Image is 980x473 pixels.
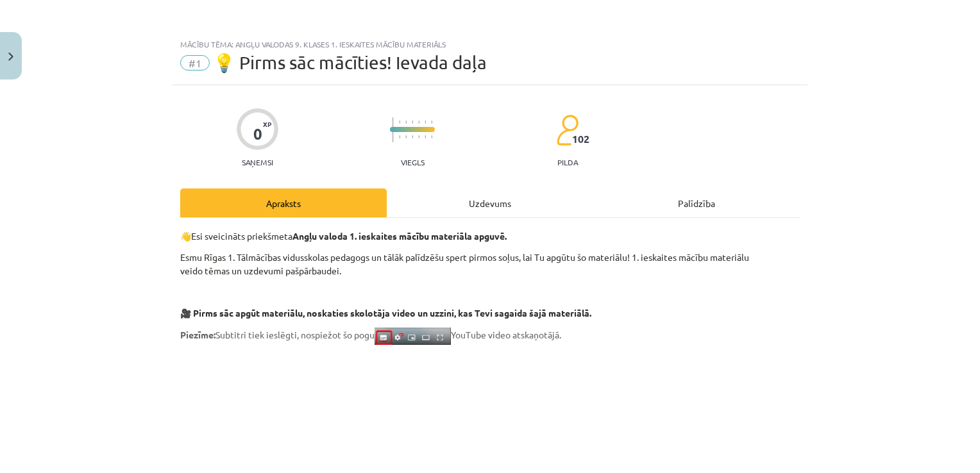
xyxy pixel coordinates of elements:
[387,188,593,217] div: Uzdevums
[425,135,426,138] img: icon-short-line-57e1e144782c952c97e751825c79c345078a6d821885a25fce030b3d8c18986b.svg
[412,135,413,138] img: icon-short-line-57e1e144782c952c97e751825c79c345078a6d821885a25fce030b3d8c18986b.svg
[412,120,413,124] img: icon-short-line-57e1e144782c952c97e751825c79c345078a6d821885a25fce030b3d8c18986b.svg
[418,120,419,124] img: icon-short-line-57e1e144782c952c97e751825c79c345078a6d821885a25fce030b3d8c18986b.svg
[401,158,425,167] p: Viegls
[180,40,800,49] div: Mācību tēma: Angļu valodas 9. klases 1. ieskaites mācību materiāls
[253,125,262,143] div: 0
[405,120,407,124] img: icon-short-line-57e1e144782c952c97e751825c79c345078a6d821885a25fce030b3d8c18986b.svg
[556,114,579,146] img: students-c634bb4e5e11cddfef0936a35e636f08e4e9abd3cc4e673bd6f9a4125e45ecb1.svg
[180,55,210,71] span: #1
[425,120,426,124] img: icon-short-line-57e1e144782c952c97e751825c79c345078a6d821885a25fce030b3d8c18986b.svg
[180,229,800,243] p: Esi sveicināts priekšmeta
[180,329,215,340] strong: Piezīme:
[263,120,271,128] span: XP
[180,329,561,340] span: Subtitri tiek ieslēgti, nospiežot šo pogu YouTube video atskaņotājā.
[213,52,487,73] span: 💡 Pirms sāc mācīties! Ievada daļa
[418,135,419,138] img: icon-short-line-57e1e144782c952c97e751825c79c345078a6d821885a25fce030b3d8c18986b.svg
[572,133,589,145] span: 102
[405,135,407,138] img: icon-short-line-57e1e144782c952c97e751825c79c345078a6d821885a25fce030b3d8c18986b.svg
[180,230,191,242] strong: 👋
[557,158,578,167] p: pilda
[431,135,432,138] img: icon-short-line-57e1e144782c952c97e751825c79c345078a6d821885a25fce030b3d8c18986b.svg
[431,120,432,124] img: icon-short-line-57e1e144782c952c97e751825c79c345078a6d821885a25fce030b3d8c18986b.svg
[180,188,387,217] div: Apraksts
[8,53,13,61] img: icon-close-lesson-0947bae3869378f0d4975bcd49f059093ad1ed9edebbc8119c70593378902aed.svg
[393,117,394,142] img: icon-long-line-d9ea69661e0d244f92f715978eff75569469978d946b2353a9bb055b3ed8787d.svg
[593,188,800,217] div: Palīdzība
[180,307,591,319] strong: 🎥 Pirms sāc apgūt materiālu, noskaties skolotāja video un uzzini, kas Tevi sagaida šajā materiālā.
[237,158,278,167] p: Saņemsi
[399,135,400,138] img: icon-short-line-57e1e144782c952c97e751825c79c345078a6d821885a25fce030b3d8c18986b.svg
[399,120,400,124] img: icon-short-line-57e1e144782c952c97e751825c79c345078a6d821885a25fce030b3d8c18986b.svg
[180,251,800,278] p: Esmu Rīgas 1. Tālmācības vidusskolas pedagogs un tālāk palīdzēšu spert pirmos soļus, lai Tu apgūt...
[292,230,507,242] strong: Angļu valoda 1. ieskaites mācību materiāla apguvē.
